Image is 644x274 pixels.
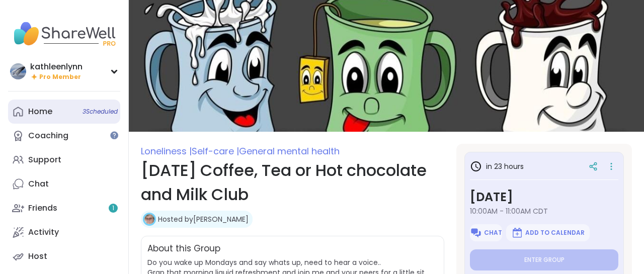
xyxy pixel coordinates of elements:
[8,244,120,268] a: Host
[112,204,114,213] span: 1
[28,154,61,165] div: Support
[8,148,120,172] a: Support
[28,130,68,141] div: Coaching
[8,16,120,51] img: ShareWell Nav Logo
[8,100,120,124] a: Home3Scheduled
[470,249,618,270] button: Enter group
[28,106,52,117] div: Home
[147,242,220,255] h2: About this Group
[192,145,239,157] span: Self-care |
[239,145,340,157] span: General mental health
[28,203,57,214] div: Friends
[470,160,524,172] h3: in 23 hours
[8,220,120,244] a: Activity
[144,214,154,224] img: Susan
[525,229,585,237] span: Add to Calendar
[511,227,523,239] img: ShareWell Logomark
[484,229,502,237] span: Chat
[28,227,59,238] div: Activity
[470,206,618,216] span: 10:00AM - 11:00AM CDT
[470,188,618,206] h3: [DATE]
[110,131,118,139] iframe: Spotlight
[10,63,26,79] img: kathleenlynn
[28,251,47,262] div: Host
[470,227,482,239] img: ShareWell Logomark
[141,145,192,157] span: Loneliness |
[8,124,120,148] a: Coaching
[506,224,590,241] button: Add to Calendar
[30,61,83,72] div: kathleenlynn
[8,172,120,196] a: Chat
[470,224,502,241] button: Chat
[83,108,118,116] span: 3 Scheduled
[141,158,444,207] h1: [DATE] Coffee, Tea or Hot chocolate and Milk Club
[28,178,49,190] div: Chat
[8,196,120,220] a: Friends1
[158,214,249,224] a: Hosted by[PERSON_NAME]
[524,256,565,264] span: Enter group
[39,73,81,81] span: Pro Member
